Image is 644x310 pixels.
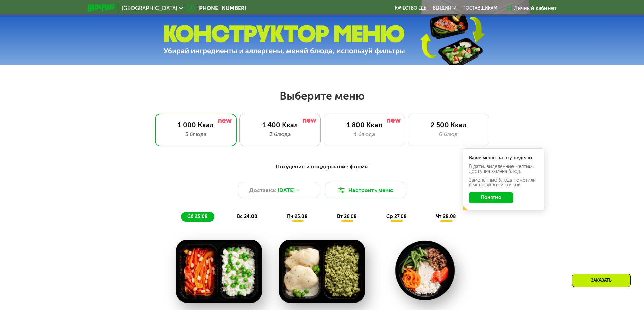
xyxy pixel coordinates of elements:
[514,4,557,12] div: Личный кабинет
[469,178,538,187] div: Заменённые блюда пометили в меню жёлтой точкой.
[278,186,295,194] span: [DATE]
[249,186,276,194] span: Доставка:
[122,5,177,11] span: [GEOGRAPHIC_DATA]
[469,164,538,174] div: В даты, выделенные желтым, доступна замена блюд.
[436,214,456,219] span: чт 28.08
[246,130,314,138] div: 3 блюда
[572,274,631,287] div: Заказать
[331,130,398,138] div: 4 блюда
[469,156,538,160] div: Ваше меню на эту неделю
[187,214,208,219] span: сб 23.08
[415,130,482,138] div: 6 блюд
[433,5,457,11] a: Вендинги
[162,121,229,129] div: 1 000 Ккал
[395,5,428,11] a: Качество еды
[22,89,622,103] h2: Выберите меню
[246,121,314,129] div: 1 400 Ккал
[121,163,523,171] div: Похудение и поддержание формы
[162,130,229,138] div: 3 блюда
[386,214,407,219] span: ср 27.08
[287,214,308,219] span: пн 25.08
[187,4,246,12] a: [PHONE_NUMBER]
[337,214,357,219] span: вт 26.08
[462,5,497,11] div: поставщикам
[237,214,257,219] span: вс 24.08
[415,121,482,129] div: 2 500 Ккал
[325,182,406,198] button: Настроить меню
[469,192,513,203] button: Понятно
[331,121,398,129] div: 1 800 Ккал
